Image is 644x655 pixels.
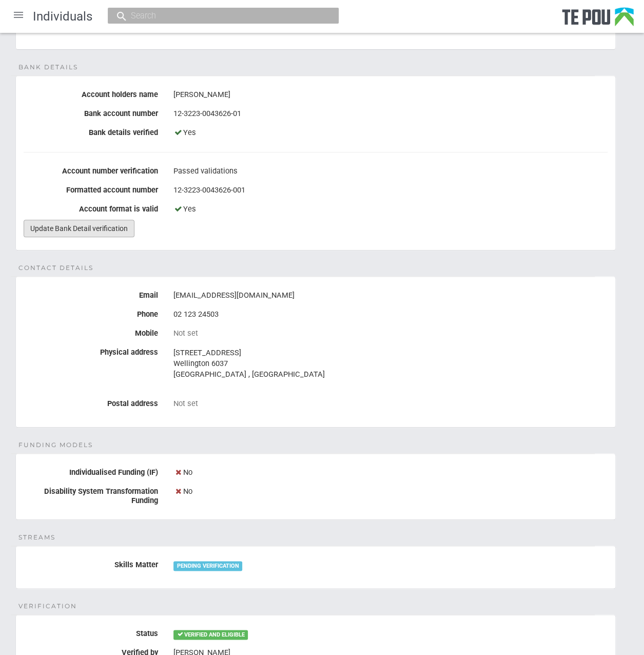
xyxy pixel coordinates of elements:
div: [PERSON_NAME] [173,86,608,104]
label: Mobile [16,325,166,338]
label: Postal address [16,395,166,408]
div: Not set [173,329,608,338]
div: PENDING VERIFICATION [173,561,242,570]
label: Account number verification [16,163,166,176]
div: VERIFIED AND ELIGIBLE [173,630,248,639]
label: Skills Matter [16,556,166,569]
label: Status [16,625,166,638]
label: Physical address [16,344,166,357]
div: [EMAIL_ADDRESS][DOMAIN_NAME] [173,287,608,304]
div: Yes [173,201,608,218]
div: 02 123 24503 [173,306,608,323]
label: Bank account number [16,105,166,118]
div: Passed validations [173,163,608,180]
div: No [173,483,608,500]
span: Funding Models [18,440,93,450]
div: Not set [173,399,608,408]
a: Update Bank Detail verification [24,220,134,237]
label: Account format is valid [16,201,166,214]
label: Formatted account number [16,182,166,195]
div: No [173,464,608,481]
label: Individualised Funding (IF) [16,464,166,477]
span: Verification [18,602,77,611]
span: Bank details [18,63,78,72]
div: Yes [173,124,608,142]
div: 12-3223-0043626-01 [173,105,608,123]
address: [STREET_ADDRESS] Wellington 6037 [GEOGRAPHIC_DATA] , [GEOGRAPHIC_DATA] [173,348,608,380]
div: 12-3223-0043626-001 [173,182,608,199]
label: Phone [16,306,166,319]
label: Account holders name [16,86,166,99]
span: Contact details [18,263,93,273]
span: Streams [18,533,55,542]
label: Email [16,287,166,300]
label: Disability System Transformation Funding [16,483,166,506]
label: Bank details verified [16,124,166,137]
input: Search [128,10,308,21]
